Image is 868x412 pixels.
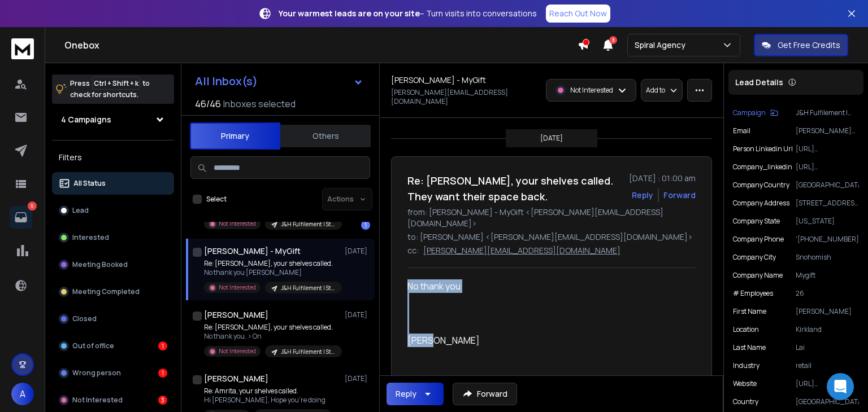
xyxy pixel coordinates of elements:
[733,235,784,244] p: Company Phone
[158,396,167,405] div: 3
[733,397,758,406] p: Country
[646,86,665,95] p: Add to
[219,220,256,228] p: Not Interested
[11,38,34,59] img: logo
[223,97,296,111] h3: Inboxes selected
[72,206,89,215] p: Lead
[796,235,859,244] p: '[PHONE_NUMBER]
[52,108,174,131] button: 4 Campaigns
[190,122,280,150] button: Primary
[204,246,301,257] h1: [PERSON_NAME] - MyGift
[204,309,268,321] h1: [PERSON_NAME]
[423,245,620,256] p: [PERSON_NAME][EMAIL_ADDRESS][DOMAIN_NAME]
[796,163,859,172] p: [URL][DOMAIN_NAME]
[407,207,696,229] p: from: [PERSON_NAME] - MyGift <[PERSON_NAME][EMAIL_ADDRESS][DOMAIN_NAME]>
[281,348,335,356] p: J&H Fulfilement | Storage
[10,206,32,229] a: 5
[28,201,37,211] p: 5
[733,144,793,154] p: Person Linkedin Url
[387,383,444,405] button: Reply
[64,38,578,52] h1: Onebox
[796,343,859,352] p: Lai
[796,271,859,280] p: Mygift
[204,259,340,268] p: Re: [PERSON_NAME], your shelves called.
[52,335,174,357] button: Out of office1
[158,341,167,350] div: 1
[72,341,114,350] p: Out of office
[733,307,766,316] p: First Name
[733,217,780,226] p: Company State
[407,231,696,243] p: to: [PERSON_NAME] <[PERSON_NAME][EMAIL_ADDRESS][DOMAIN_NAME]>
[52,362,174,384] button: Wrong person1
[52,253,174,276] button: Meeting Booked
[281,284,335,292] p: J&H Fulfilement | Storage
[204,396,331,405] p: Hi [PERSON_NAME], Hope you’re doing
[52,150,174,165] h3: Filters
[754,34,848,56] button: Get Free Credits
[391,74,486,86] h1: [PERSON_NAME] - MyGift
[279,8,420,19] strong: Your warmest leads are on your site
[796,126,859,135] p: [PERSON_NAME][EMAIL_ADDRESS][DOMAIN_NAME]
[280,124,371,148] button: Others
[11,383,34,405] button: A
[796,379,859,388] p: [URL][DOMAIN_NAME]
[635,40,690,51] p: Spiral Agency
[72,314,97,323] p: Closed
[407,173,622,204] h1: Re: [PERSON_NAME], your shelves called. They want their space back.
[204,268,340,277] p: No thank you [PERSON_NAME]
[733,361,759,370] p: industry
[796,108,859,117] p: J&H Fulfilement | Storage
[733,199,789,208] p: Company Address
[796,361,859,370] p: retail
[72,260,128,269] p: Meeting Booked
[733,108,766,117] p: Campaign
[195,76,258,87] h1: All Inbox(s)
[540,134,563,143] p: [DATE]
[629,173,696,184] p: [DATE] : 01:00 am
[796,397,859,406] p: [GEOGRAPHIC_DATA]
[206,195,227,204] label: Select
[279,8,537,19] p: – Turn visits into conversations
[204,332,340,341] p: No thank you. > On
[407,245,419,256] p: cc:
[345,374,370,383] p: [DATE]
[796,253,859,262] p: Snohomish
[733,163,792,172] p: company_linkedin
[52,280,174,303] button: Meeting Completed
[733,343,766,352] p: Last Name
[796,217,859,226] p: [US_STATE]
[361,221,370,230] div: 1
[570,86,613,95] p: Not Interested
[72,369,121,378] p: Wrong person
[396,388,416,400] div: Reply
[632,190,653,201] button: Reply
[453,383,517,405] button: Forward
[52,172,174,195] button: All Status
[549,8,607,19] p: Reach Out Now
[663,190,696,201] div: Forward
[52,389,174,411] button: Not Interested3
[72,396,123,405] p: Not Interested
[733,181,789,190] p: Company Country
[204,373,268,384] h1: [PERSON_NAME]
[796,325,859,334] p: Kirkland
[733,126,750,135] p: Email
[796,289,859,298] p: 26
[345,247,370,256] p: [DATE]
[52,226,174,249] button: Interested
[391,88,539,106] p: [PERSON_NAME][EMAIL_ADDRESS][DOMAIN_NAME]
[778,40,840,51] p: Get Free Credits
[733,379,757,388] p: website
[195,97,221,111] span: 46 / 46
[61,114,111,125] h1: 4 Campaigns
[219,283,256,292] p: Not Interested
[52,308,174,330] button: Closed
[73,179,106,188] p: All Status
[70,78,150,100] p: Press to check for shortcuts.
[733,271,783,280] p: Company Name
[796,144,859,154] p: [URL][DOMAIN_NAME][PERSON_NAME]
[796,181,859,190] p: [GEOGRAPHIC_DATA]
[733,108,778,117] button: Campaign
[546,5,610,23] a: Reach Out Now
